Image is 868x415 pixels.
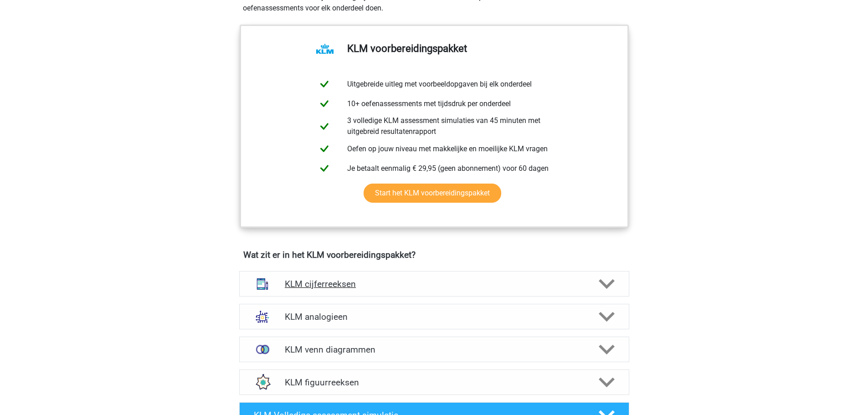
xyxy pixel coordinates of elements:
img: figuurreeksen [251,370,274,394]
a: figuurreeksen KLM figuurreeksen [236,369,633,395]
h4: KLM venn diagrammen [285,344,583,355]
img: cijferreeksen [251,272,274,296]
a: Start het KLM voorbereidingspakket [364,184,501,203]
a: analogieen KLM analogieen [236,304,633,329]
h4: KLM figuurreeksen [285,377,583,388]
a: venn diagrammen KLM venn diagrammen [236,337,633,362]
a: cijferreeksen KLM cijferreeksen [236,271,633,297]
h4: KLM cijferreeksen [285,279,583,289]
img: analogieen [251,305,274,328]
img: venn diagrammen [251,338,274,361]
h4: Wat zit er in het KLM voorbereidingspakket? [243,250,625,260]
h4: KLM analogieen [285,312,583,322]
